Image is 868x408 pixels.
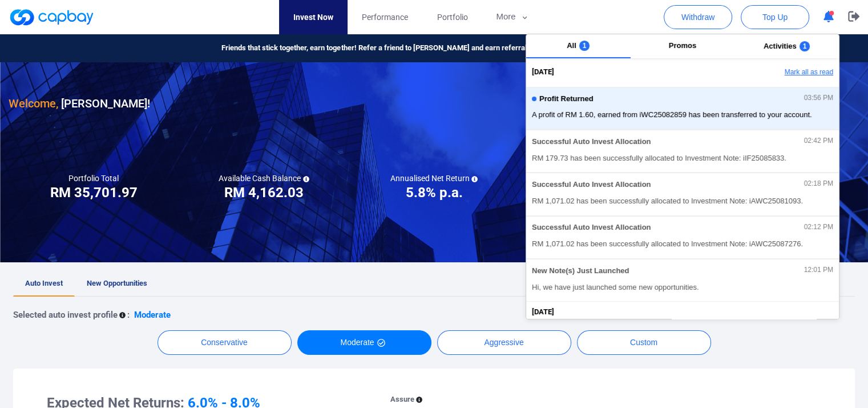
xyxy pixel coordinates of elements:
span: Portfolio [437,11,467,23]
span: All [567,41,576,50]
span: RM 1,071.02 has been successfully allocated to Investment Note: iAWC25087276. [532,238,833,250]
button: Profit Returned03:56 PMA profit of RM 1.60, earned from iWC25082859 has been transferred to your ... [526,87,839,130]
button: Successful Auto Invest Allocation02:18 PMRM 1,071.02 has been successfully allocated to Investmen... [526,173,839,215]
p: Selected auto invest profile [13,308,118,322]
button: Withdraw [664,5,732,29]
button: Conservative [158,330,292,355]
span: A profit of RM 1.60, earned from iWC25082859 has been transferred to your account. [532,109,833,121]
span: Profit Returned [539,95,594,103]
button: Successful Auto Invest Allocation02:42 PMRM 179.73 has been successfully allocated to Investment ... [526,130,839,173]
span: Performance [362,11,408,23]
span: Auto Invest [25,279,63,287]
p: Moderate [134,308,171,322]
span: 1 [800,41,810,51]
span: 02:18 PM [804,180,833,188]
button: Promos [631,34,735,58]
h3: RM 4,162.03 [224,183,304,202]
span: Friends that stick together, earn together! Refer a friend to [PERSON_NAME] and earn referral rew... [221,42,573,54]
span: 1 [579,41,590,51]
span: Welcome, [9,97,58,110]
span: 03:56 PM [804,94,833,102]
p: : [127,308,130,322]
span: 02:42 PM [804,137,833,145]
button: All1 [526,34,631,58]
span: [DATE] [532,306,554,318]
h5: Available Cash Balance [219,173,309,183]
span: Top Up [762,11,788,23]
span: Successful Auto Invest Allocation [532,223,651,232]
button: Top Up [741,5,809,29]
h3: RM 35,701.97 [50,183,138,202]
span: Promos [669,41,696,50]
span: New Note(s) Just Launched [532,267,629,275]
span: Activities [764,42,797,50]
button: Moderate [297,330,431,355]
button: Mark all as read [716,63,839,82]
h3: 5.8% p.a. [405,183,462,202]
span: Successful Auto Invest Allocation [532,181,651,189]
span: 12:01 PM [804,266,833,274]
button: Custom [577,330,711,355]
h3: [PERSON_NAME] ! [9,94,150,113]
span: New Opportunities [87,279,147,287]
h5: Annualised Net Return [390,173,478,183]
h5: Portfolio Total [68,173,119,183]
button: Aggressive [437,330,571,355]
span: RM 1,071.02 has been successfully allocated to Investment Note: iAWC25081093. [532,195,833,207]
span: RM 179.73 has been successfully allocated to Investment Note: iIF25085833. [532,153,833,164]
button: New Note(s) Just Launched12:01 PMHi, we have just launched some new opportunities. [526,259,839,302]
span: Successful Auto Invest Allocation [532,138,651,146]
button: Activities1 [734,34,839,58]
span: Hi, we have just launched some new opportunities. [532,282,833,293]
button: Successful Auto Invest Allocation02:12 PMRM 1,071.02 has been successfully allocated to Investmen... [526,216,839,259]
p: Assure [390,394,414,406]
span: 02:12 PM [804,223,833,231]
span: [DATE] [532,66,554,78]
